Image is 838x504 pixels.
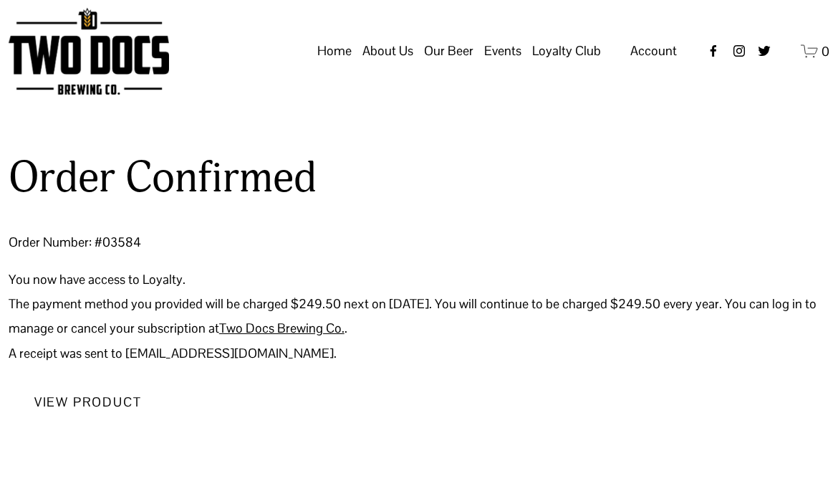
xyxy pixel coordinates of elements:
[706,44,721,58] a: Facebook
[484,39,521,63] span: Events
[801,42,830,60] a: 0 items in cart
[219,320,345,336] a: Two Docs Brewing Co.
[630,42,677,59] span: Account
[757,44,771,58] a: twitter-unauth
[317,37,352,65] a: Home
[484,37,521,65] a: folder dropdown
[9,151,830,204] h2: Order Confirmed
[9,267,830,366] p: You now have access to Loyalty. The payment method you provided will be charged $249.50 next on [...
[9,230,830,255] p: Order Number: #03584
[9,8,169,95] img: Two Docs Brewing Co.
[362,37,413,65] a: folder dropdown
[532,37,601,65] a: folder dropdown
[732,44,746,58] a: instagram-unauth
[362,39,413,63] span: About Us
[424,37,473,65] a: folder dropdown
[822,43,829,60] span: 0
[532,39,601,63] span: Loyalty Club
[424,39,473,63] span: Our Beer
[630,39,677,63] a: Account
[9,379,168,426] a: View Product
